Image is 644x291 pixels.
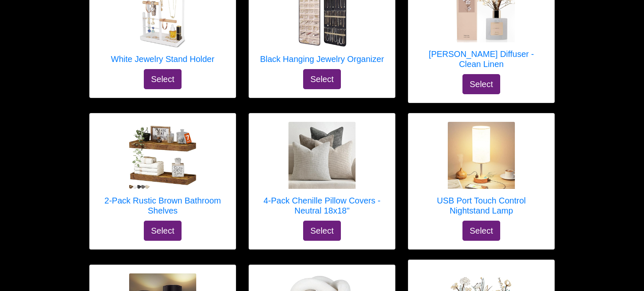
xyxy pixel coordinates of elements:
h5: 4-Pack Chenille Pillow Covers - Neutral 18x18" [257,196,387,216]
img: 4-Pack Chenille Pillow Covers - Neutral 18x18" [288,122,356,189]
button: Select [303,221,341,241]
button: Select [144,69,182,89]
img: USB Port Touch Control Nightstand Lamp [448,122,515,189]
h5: [PERSON_NAME] Diffuser - Clean Linen [417,49,546,69]
button: Select [462,74,500,94]
a: 2-Pack Rustic Brown Bathroom Shelves 2-Pack Rustic Brown Bathroom Shelves [98,122,227,221]
h5: Black Hanging Jewelry Organizer [260,54,384,64]
button: Select [144,221,182,241]
button: Select [303,69,341,89]
h5: White Jewelry Stand Holder [111,54,215,64]
h5: USB Port Touch Control Nightstand Lamp [417,196,546,216]
a: USB Port Touch Control Nightstand Lamp USB Port Touch Control Nightstand Lamp [417,122,546,221]
h5: 2-Pack Rustic Brown Bathroom Shelves [98,196,227,216]
button: Select [462,221,500,241]
img: 2-Pack Rustic Brown Bathroom Shelves [129,122,196,189]
a: 4-Pack Chenille Pillow Covers - Neutral 18x18" 4-Pack Chenille Pillow Covers - Neutral 18x18" [257,122,387,221]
